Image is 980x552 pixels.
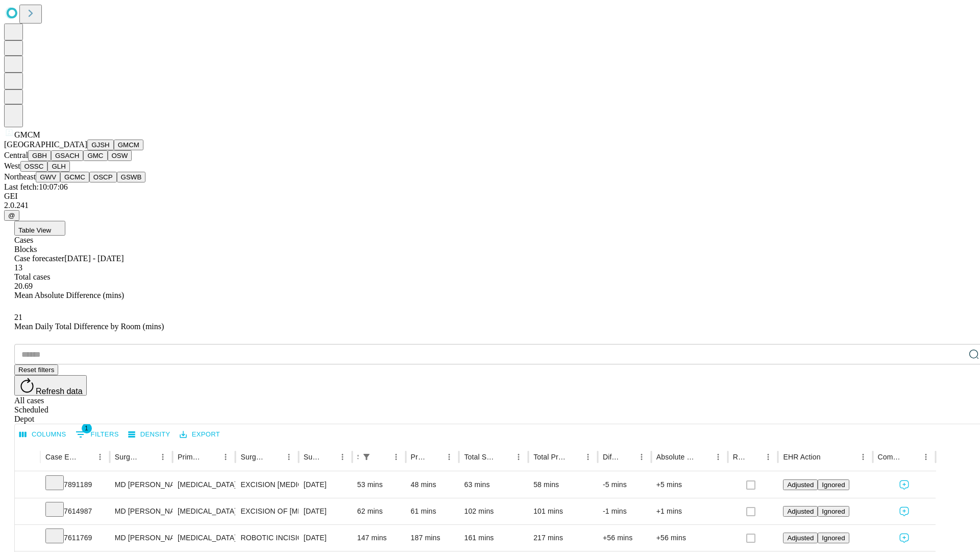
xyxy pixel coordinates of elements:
[818,506,849,517] button: Ignored
[304,472,347,498] div: [DATE]
[20,530,35,547] button: Expand
[761,450,775,464] button: Menu
[45,453,78,461] div: Case Epic Id
[304,498,347,524] div: [DATE]
[4,210,19,221] button: @
[115,498,167,524] div: MD [PERSON_NAME] [PERSON_NAME] Md
[304,453,320,461] div: Surgery Date
[45,525,105,551] div: 7611769
[357,498,401,524] div: 62 mins
[389,450,403,464] button: Menu
[178,472,230,498] div: [MEDICAL_DATA]
[4,201,976,210] div: 2.0.241
[787,534,814,542] span: Adjusted
[359,450,374,464] button: Show filters
[108,150,132,161] button: OSW
[464,472,523,498] div: 63 mins
[83,150,107,161] button: GMC
[28,150,51,161] button: GBH
[89,172,117,182] button: OSCP
[14,263,22,272] span: 13
[178,453,203,461] div: Primary Service
[240,472,293,498] div: EXCISION [MEDICAL_DATA] LESION EXCEPT [MEDICAL_DATA] SCALP NECK 4 PLUS CM
[51,150,83,161] button: GSACH
[14,254,64,263] span: Case forecaster
[14,375,87,396] button: Refresh data
[464,453,496,461] div: Total Scheduled Duration
[533,498,593,524] div: 101 mins
[656,498,723,524] div: +1 mins
[375,450,389,464] button: Sort
[567,450,581,464] button: Sort
[79,450,93,464] button: Sort
[115,453,140,461] div: Surgeon Name
[428,450,442,464] button: Sort
[20,503,35,521] button: Expand
[4,162,20,170] span: West
[533,453,566,461] div: Total Predicted Duration
[115,525,167,551] div: MD [PERSON_NAME] [PERSON_NAME] Md
[204,450,218,464] button: Sort
[82,423,92,433] span: 1
[411,525,454,551] div: 187 mins
[14,291,124,300] span: Mean Absolute Difference (mins)
[304,525,347,551] div: [DATE]
[20,476,35,494] button: Expand
[321,450,335,464] button: Sort
[359,450,374,464] div: 1 active filter
[733,453,746,461] div: Resolved in EHR
[156,450,170,464] button: Menu
[240,525,293,551] div: ROBOTIC INCISIONAL/VENTRAL/UMBILICAL [MEDICAL_DATA] INITIAL 3-10 CM REDUCIBLE
[141,450,156,464] button: Sort
[240,453,266,461] div: Surgery Name
[581,450,595,464] button: Menu
[17,427,69,443] button: Select columns
[73,426,121,443] button: Show filters
[178,525,230,551] div: [MEDICAL_DATA]
[20,161,48,172] button: OSSC
[14,322,164,331] span: Mean Daily Total Difference by Room (mins)
[4,192,976,201] div: GEI
[267,450,282,464] button: Sort
[656,472,723,498] div: +5 mins
[497,450,511,464] button: Sort
[64,254,124,263] span: [DATE] - [DATE]
[8,212,15,219] span: @
[818,533,849,543] button: Ignored
[60,172,89,182] button: GCMC
[357,453,358,461] div: Scheduled In Room Duration
[282,450,296,464] button: Menu
[783,506,818,517] button: Adjusted
[45,498,105,524] div: 7614987
[45,472,105,498] div: 7891189
[4,172,36,181] span: Northeast
[357,472,401,498] div: 53 mins
[357,525,401,551] div: 147 mins
[783,533,818,543] button: Adjusted
[240,498,293,524] div: EXCISION OF [MEDICAL_DATA] SIMPLE
[747,450,761,464] button: Sort
[14,221,65,236] button: Table View
[783,453,820,461] div: EHR Action
[620,450,634,464] button: Sort
[711,450,725,464] button: Menu
[14,272,50,281] span: Total cases
[411,498,454,524] div: 61 mins
[656,525,723,551] div: +56 mins
[603,472,646,498] div: -5 mins
[511,450,526,464] button: Menu
[4,151,28,159] span: Central
[919,450,933,464] button: Menu
[14,364,58,375] button: Reset filters
[36,172,60,182] button: GWV
[218,450,233,464] button: Menu
[878,453,903,461] div: Comments
[822,481,845,489] span: Ignored
[464,498,523,524] div: 102 mins
[14,282,33,290] span: 20.69
[115,472,167,498] div: MD [PERSON_NAME] [PERSON_NAME] Md
[14,130,40,139] span: GMCM
[822,534,845,542] span: Ignored
[117,172,146,182] button: GSWB
[177,427,223,443] button: Export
